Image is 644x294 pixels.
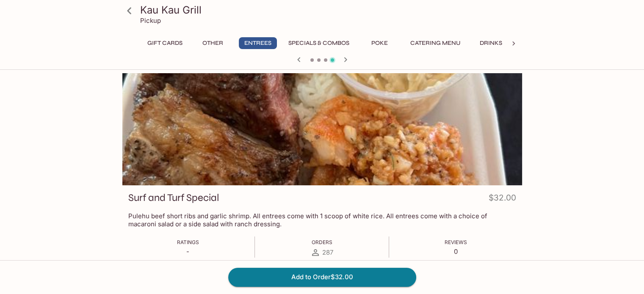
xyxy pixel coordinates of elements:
h3: Surf and Turf Special [128,191,219,204]
button: Specials & Combos [284,37,354,49]
p: - [177,247,199,256]
h3: Kau Kau Grill [140,3,519,16]
span: Reviews [445,239,467,245]
button: Catering Menu [406,37,465,49]
span: Ratings [177,239,199,245]
div: Surf and Turf Special [122,73,522,185]
span: Orders [311,239,332,245]
h4: $32.00 [489,191,516,208]
span: 287 [322,248,333,256]
button: Drinks [472,37,510,49]
button: Gift Cards [143,37,187,49]
button: Other [194,37,232,49]
button: Poke [361,37,399,49]
button: Entrees [239,37,277,49]
p: Pulehu beef short ribs and garlic shrimp. All entrees come with 1 scoop of white rice. All entree... [128,212,516,228]
p: Pickup [140,16,161,25]
p: 0 [445,247,467,256]
button: Add to Order$32.00 [228,268,416,286]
